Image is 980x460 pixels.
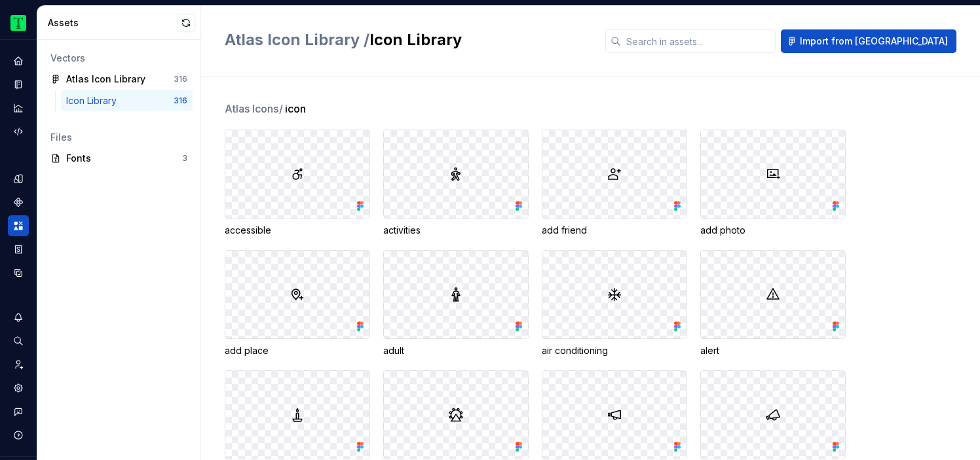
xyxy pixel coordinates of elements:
div: 3 [182,153,187,164]
div: add photo [700,224,846,237]
button: Notifications [8,307,29,328]
div: Fonts [66,152,182,165]
div: add place [225,344,370,357]
a: Icon Library316 [61,90,193,111]
a: Design tokens [8,168,29,189]
div: alert [700,344,846,357]
a: Assets [8,215,29,236]
span: Atlas Icons [225,101,284,116]
div: Files [50,131,187,144]
h2: Icon Library [225,29,590,50]
a: Data sources [8,262,29,283]
div: Assets [48,16,177,29]
a: Analytics [8,97,29,118]
span: / [279,102,283,115]
a: Settings [8,378,29,398]
a: Home [8,50,29,71]
a: Documentation [8,74,29,95]
div: air conditioning [542,344,687,357]
div: adult [383,344,529,357]
span: Atlas Icon Library / [225,30,369,49]
a: Components [8,192,29,213]
button: Import from [GEOGRAPHIC_DATA] [781,29,956,53]
div: 316 [174,96,187,106]
span: Import from [GEOGRAPHIC_DATA] [800,35,948,48]
input: Search in assets... [621,29,776,53]
div: accessible [225,224,370,237]
img: 0ed0e8b8-9446-497d-bad0-376821b19aa5.png [10,15,26,31]
button: Search ⌘K [8,330,29,351]
a: Code automation [8,121,29,142]
div: add friend [542,224,687,237]
div: Icon Library [66,94,122,107]
div: Vectors [50,52,187,65]
div: Atlas Icon Library [66,73,145,86]
span: icon [285,101,306,116]
div: 316 [174,74,187,84]
button: Contact support [8,401,29,422]
a: Storybook stories [8,239,29,260]
a: Invite team [8,354,29,375]
a: Fonts3 [45,148,193,169]
a: Atlas Icon Library316 [45,69,193,90]
div: activities [383,224,529,237]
